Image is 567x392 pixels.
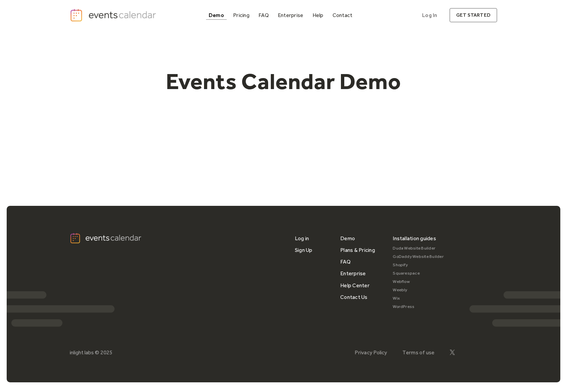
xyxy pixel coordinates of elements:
a: Enterprise [340,268,366,279]
a: Log in [295,233,309,244]
div: Demo [209,13,224,17]
a: Contact Us [340,291,367,303]
a: Help [310,11,326,20]
a: FAQ [256,11,271,20]
div: FAQ [258,13,269,17]
a: Wix [393,294,444,303]
a: Sign Up [295,244,313,256]
a: Weebly [393,286,444,294]
a: Squarespace [393,269,444,278]
div: Enterprise [278,13,303,17]
h1: Events Calendar Demo [155,68,412,95]
a: FAQ [340,256,351,268]
a: Webflow [393,278,444,286]
a: Shopify [393,261,444,269]
a: Plans & Pricing [340,244,375,256]
a: home [70,8,158,22]
a: Duda Website Builder [393,244,444,253]
a: Enterprise [275,11,306,20]
a: WordPress [393,303,444,311]
div: Pricing [233,13,249,17]
a: Contact [330,11,355,20]
div: 2025 [101,349,113,356]
a: Demo [340,233,355,244]
div: Installation guides [393,233,436,244]
a: Pricing [230,11,252,20]
div: Contact [333,13,353,17]
div: Help [313,13,324,17]
a: Log In [415,8,444,22]
a: Demo [206,11,227,20]
div: inlight labs © [70,349,99,356]
a: Help Center [340,280,370,291]
a: GoDaddy Website Builder [393,253,444,261]
a: get started [449,8,497,22]
a: Privacy Policy [355,349,387,356]
a: Terms of use [402,349,435,356]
